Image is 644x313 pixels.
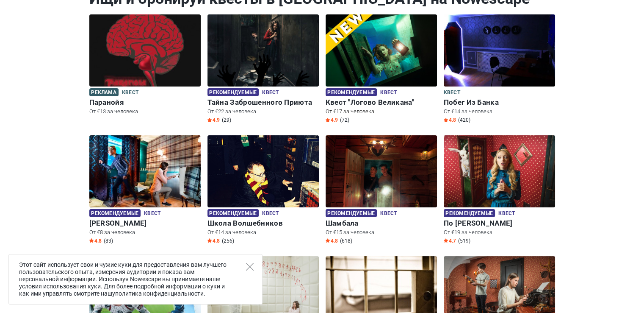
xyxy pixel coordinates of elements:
h6: Паранойя [89,98,201,107]
img: По Следам Алисы [444,135,555,207]
span: 4.8 [89,238,102,244]
p: От €8 за человека [89,229,201,236]
img: Star [444,118,448,122]
span: (256) [222,238,234,244]
span: Квест [144,209,160,218]
button: Close [246,263,254,271]
span: (29) [222,117,231,123]
a: Шерлок Холмс Рекомендуемые Квест [PERSON_NAME] От €8 за человека Star4.8 (83) [89,135,201,246]
span: Рекомендуемые [207,88,259,96]
p: От €17 за человека [326,108,437,115]
img: Star [444,238,448,243]
span: (83) [104,238,113,244]
span: Квест [262,88,279,98]
img: Star [89,238,94,243]
a: Школа Волшебников Рекомендуемые Квест Школа Волшебников От €14 за человека Star4.8 (256) [207,135,319,246]
span: 4.9 [326,117,338,123]
span: 4.8 [326,238,338,244]
a: Побег Из Банка Квест Побег Из Банка От €14 за человека Star4.8 (420) [444,14,555,125]
span: 4.9 [207,117,220,123]
h6: Тайна Заброшенного Приюта [207,98,319,107]
a: По Следам Алисы Рекомендуемые Квест По [PERSON_NAME] От €19 за человека Star4.7 (519) [444,135,555,246]
span: (618) [340,238,352,244]
a: Квест "Логово Великана" Рекомендуемые Квест Квест "Логово Великана" От €17 за человека Star4.9 (72) [326,14,437,125]
div: Этот сайт использует свои и чужие куки для предоставления вам лучшего пользовательского опыта, из... [8,254,263,305]
h6: Квест "Логово Великана" [326,98,437,107]
span: (420) [458,117,470,123]
span: Рекомендуемые [89,209,141,217]
span: Рекомендуемые [326,209,377,217]
span: Квест [122,88,138,98]
img: Star [326,118,330,122]
span: Квест [444,88,460,98]
p: От €14 за человека [207,229,319,236]
img: Star [326,238,330,243]
p: От €14 за человека [444,108,555,115]
a: Паранойя Реклама Квест Паранойя От €13 за человека [89,14,201,117]
img: Шерлок Холмс [89,135,201,207]
p: От €15 за человека [326,229,437,236]
span: (72) [340,117,349,123]
span: Квест [498,209,515,218]
span: 4.7 [444,238,456,244]
img: Квест "Логово Великана" [326,14,437,87]
span: (519) [458,238,470,244]
a: Шамбала Рекомендуемые Квест Шамбала От €15 за человека Star4.8 (618) [326,135,437,246]
span: Квест [380,209,397,218]
p: От €19 за человека [444,229,555,236]
h6: Шамбала [326,219,437,228]
span: 4.8 [207,238,220,244]
img: Побег Из Банка [444,14,555,87]
img: Тайна Заброшенного Приюта [207,14,319,87]
img: Паранойя [89,14,201,87]
h6: [PERSON_NAME] [89,219,201,228]
h6: По [PERSON_NAME] [444,219,555,228]
h6: Школа Волшебников [207,219,319,228]
p: От €13 за человека [89,108,201,115]
span: Рекомендуемые [207,209,259,217]
img: Star [207,118,212,122]
span: Квест [380,88,397,98]
p: От €22 за человека [207,108,319,115]
span: Рекомендуемые [444,209,495,217]
img: Шамбала [326,135,437,207]
img: Школа Волшебников [207,135,319,207]
span: Рекомендуемые [326,88,377,96]
span: 4.8 [444,117,456,123]
span: Реклама [89,88,119,96]
a: Тайна Заброшенного Приюта Рекомендуемые Квест Тайна Заброшенного Приюта От €22 за человека Star4.... [207,14,319,125]
h6: Побег Из Банка [444,98,555,107]
img: Star [207,238,212,243]
span: Квест [262,209,279,218]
